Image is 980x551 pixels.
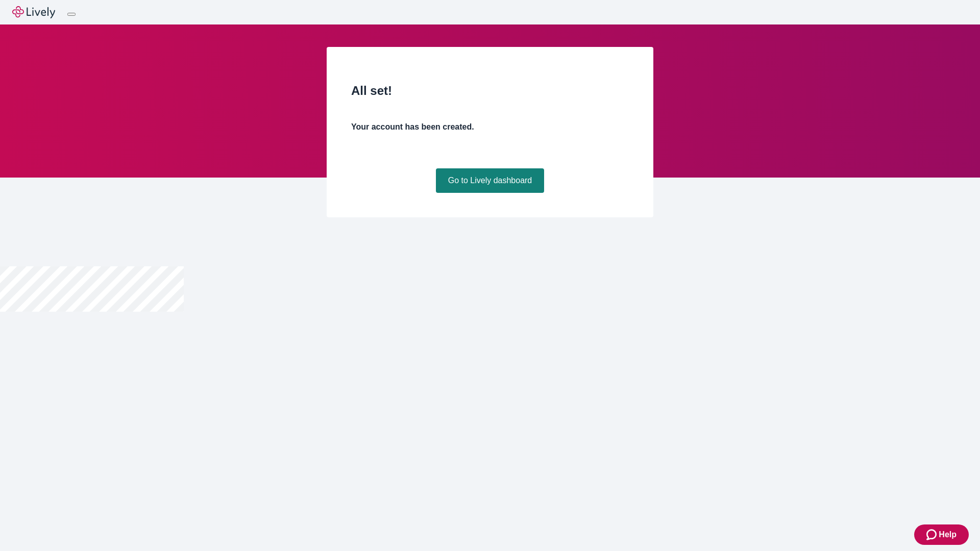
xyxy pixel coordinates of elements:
button: Zendesk support iconHelp [914,524,969,545]
button: Log out [67,13,76,16]
h4: Your account has been created. [351,121,629,133]
span: Help [939,529,957,541]
img: Lively [12,6,55,18]
svg: Zendesk support icon [926,529,939,541]
h2: All set! [351,82,629,100]
a: Go to Lively dashboard [436,168,545,193]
